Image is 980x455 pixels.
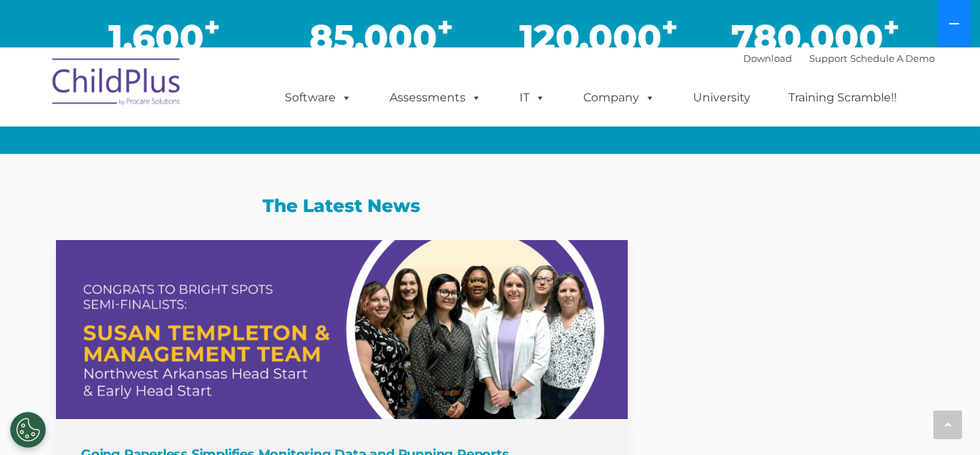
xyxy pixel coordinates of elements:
[56,197,628,215] h3: The Latest News
[437,11,453,43] sup: +
[45,48,189,120] img: ChildPlus by Procare Solutions
[809,52,847,64] a: Support
[731,16,900,60] span: 780,000
[743,52,935,64] font: |
[743,52,792,64] a: Download
[204,11,220,43] sup: +
[108,16,220,60] span: 1,600
[679,83,765,112] a: University
[883,11,900,43] sup: +
[519,16,678,60] span: 120,000
[10,412,46,448] button: Cookies Settings
[661,11,678,43] sup: +
[774,83,911,112] a: Training Scramble!!
[505,83,560,112] a: IT
[270,83,366,112] a: Software
[56,240,628,419] a: Going Paperless Simplifies Monitoring Data and Running Reports
[309,16,453,60] span: 85,000
[375,83,496,112] a: Assessments
[569,83,669,112] a: Company
[850,52,935,64] a: Schedule A Demo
